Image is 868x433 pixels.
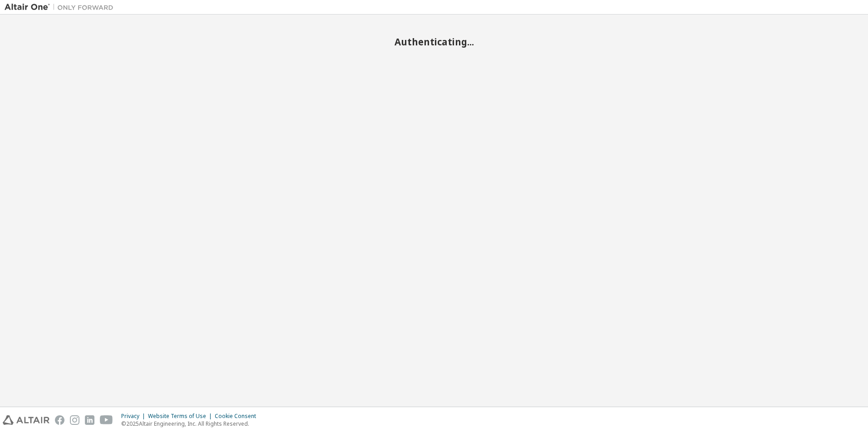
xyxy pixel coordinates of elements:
[215,413,261,420] div: Cookie Consent
[70,415,79,425] img: instagram.svg
[3,415,49,425] img: altair_logo.svg
[5,36,863,48] h2: Authenticating...
[5,3,118,12] img: Altair One
[100,415,113,425] img: youtube.svg
[55,415,64,425] img: facebook.svg
[148,413,215,420] div: Website Terms of Use
[121,420,261,428] p: © 2025 Altair Engineering, Inc. All Rights Reserved.
[85,415,94,425] img: linkedin.svg
[121,413,148,420] div: Privacy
